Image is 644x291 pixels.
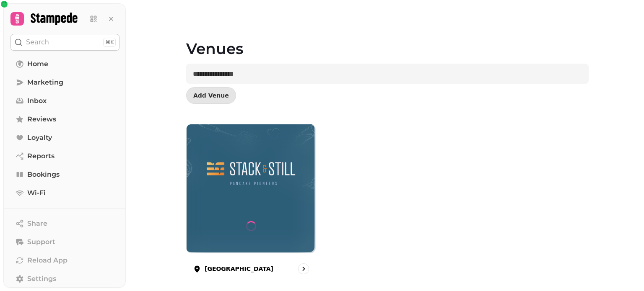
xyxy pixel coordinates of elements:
span: Reload App [27,255,68,265]
img: Glasgow Fort [203,146,299,199]
h1: Venues [186,20,589,57]
span: Settings [27,274,56,284]
a: Home [10,56,119,72]
span: Wi-Fi [27,188,46,198]
span: Home [27,59,48,69]
span: Reports [27,151,55,161]
a: Reviews [10,111,119,128]
div: ⌘K [103,38,116,47]
span: Bookings [27,170,60,180]
p: Search [26,37,49,47]
a: Loyalty [10,129,119,146]
button: Share [10,215,119,232]
a: Bookings [10,166,119,183]
p: [GEOGRAPHIC_DATA] [205,265,273,273]
svg: go to [299,265,308,273]
span: Loyalty [27,133,52,143]
span: Share [27,219,47,229]
span: Marketing [27,77,63,88]
a: Inbox [10,93,119,109]
a: Glasgow FortGlasgow Fort[GEOGRAPHIC_DATA] [186,124,316,281]
span: Reviews [27,114,56,124]
a: Reports [10,148,119,165]
span: Add Venue [193,93,229,98]
button: Add Venue [186,87,236,104]
span: Inbox [27,96,47,106]
button: Reload App [10,252,119,269]
button: Support [10,234,119,250]
button: Search⌘K [10,34,119,51]
a: Settings [10,270,119,287]
a: Wi-Fi [10,185,119,201]
a: Marketing [10,74,119,91]
span: Support [27,237,55,247]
